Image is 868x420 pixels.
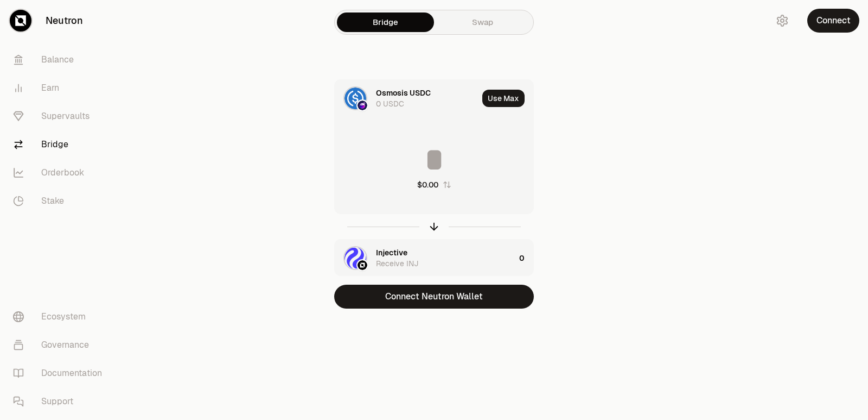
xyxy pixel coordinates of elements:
a: Supervaults [4,102,117,130]
a: Bridge [337,12,434,32]
button: $0.00 [417,179,451,190]
a: Earn [4,74,117,102]
img: Osmosis Logo [358,101,367,110]
div: USDC LogoOsmosis LogoOsmosis USDC0 USDC [335,80,478,117]
div: $0.00 [417,179,438,190]
a: Swap [434,12,531,32]
img: Neutron Logo [358,260,367,270]
a: Stake [4,187,117,215]
a: Orderbook [4,159,117,187]
button: Use Max [482,90,525,107]
a: Bridge [4,130,117,159]
a: Balance [4,46,117,74]
div: Injective [376,247,407,258]
a: Governance [4,331,117,359]
button: Connect [807,9,859,33]
div: Osmosis USDC [376,87,431,98]
div: Receive INJ [376,258,418,269]
img: INJ Logo [344,247,366,269]
div: 0 [519,240,533,277]
button: INJ LogoNeutron LogoInjectiveReceive INJ0 [335,240,533,277]
div: INJ LogoNeutron LogoInjectiveReceive INJ [335,240,515,277]
div: 0 USDC [376,98,404,109]
a: Support [4,387,117,416]
button: Connect Neutron Wallet [334,285,534,309]
a: Documentation [4,359,117,387]
a: Ecosystem [4,303,117,331]
img: USDC Logo [344,87,366,109]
